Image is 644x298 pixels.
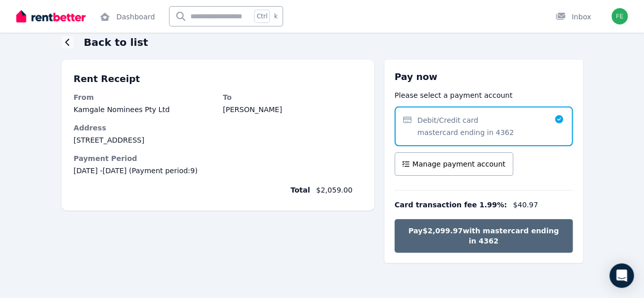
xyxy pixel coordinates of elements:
[395,219,573,253] button: Pay$2,099.97with mastercard ending in 4362
[16,9,86,24] img: RentBetter
[611,8,628,24] img: Felix McNamara
[395,90,573,100] p: Please select a payment account
[412,159,506,169] span: Manage payment account
[417,115,479,125] span: Debit/Credit card
[223,92,362,102] dt: To
[74,72,362,86] p: Rent Receipt
[405,226,562,246] span: Pay $2,099.97 with mastercard ending in 4362
[223,104,362,115] dd: [PERSON_NAME]
[395,70,573,84] h3: Pay now
[74,185,310,195] span: Total
[74,123,362,133] dt: Address
[74,153,362,164] dt: Payment Period
[74,92,213,102] dt: From
[84,35,148,49] h1: Back to list
[417,127,514,138] span: mastercard ending in 4362
[395,200,507,210] span: Card transaction fee 1.99% :
[555,12,591,22] div: Inbox
[274,12,277,20] span: k
[254,10,270,23] span: Ctrl
[609,263,634,288] div: Open Intercom Messenger
[513,200,538,210] span: $40.97
[74,166,362,176] span: [DATE] - [DATE] (Payment period: 9 )
[316,185,362,195] span: $2,059.00
[74,135,362,145] dd: [STREET_ADDRESS]
[395,152,513,176] button: Manage payment account
[74,104,213,115] dd: Kamgale Nominees Pty Ltd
